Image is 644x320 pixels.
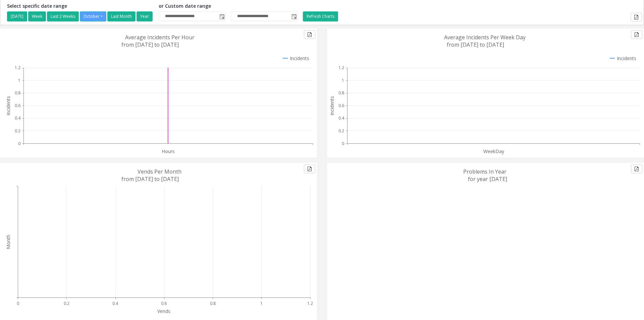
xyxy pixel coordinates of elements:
text: Average Incidents Per Hour [125,34,195,41]
button: Last 2 Weeks [47,11,79,21]
text: 1.2 [338,65,344,71]
text: Vends [157,308,170,314]
text: 0.4 [15,115,21,121]
h5: Select specific date range [7,3,154,9]
text: 0.2 [64,301,69,306]
text: 0.8 [210,301,216,306]
button: October [80,11,106,21]
text: 0.4 [112,301,118,306]
text: Problems In Year [463,168,506,175]
text: 1 [260,301,263,306]
text: from [DATE] to [DATE] [121,41,179,48]
button: Last Month [107,11,136,21]
span: Toggle popup [218,12,225,21]
text: 1 [342,78,344,83]
span: Toggle popup [290,12,298,21]
text: from [DATE] to [DATE] [447,41,504,48]
text: Incidents [329,96,335,116]
text: Vends Per Month [138,168,181,175]
text: 1 [18,78,20,83]
text: WeekDay [483,148,504,154]
button: Export to pdf [304,30,315,39]
h5: or Custom date range [159,3,298,9]
text: 0 [342,141,344,146]
button: Refresh Charts [303,11,338,21]
text: 0 [17,301,19,306]
text: Average Incidents Per Week Day [444,34,526,41]
text: 0.2 [15,128,20,134]
text: 0.8 [15,90,20,96]
text: 0.4 [338,115,344,121]
text: Month [5,235,11,249]
button: Export to pdf [631,30,642,39]
button: Export to pdf [631,165,642,173]
button: Export to pdf [304,165,315,173]
text: Incidents [5,96,11,116]
text: from [DATE] to [DATE] [121,175,179,183]
button: Week [28,11,46,21]
text: 0 [18,141,20,146]
text: 0.6 [161,301,167,306]
text: 0.8 [338,90,344,96]
button: Export to pdf [631,13,642,21]
text: 0.2 [338,128,344,134]
text: 1.2 [15,65,20,71]
text: Hours [162,148,175,154]
text: 1.2 [307,301,313,306]
text: 0.6 [338,103,344,108]
button: Year [137,11,153,21]
text: 0.6 [15,103,20,108]
button: [DATE] [7,11,27,21]
text: for year [DATE] [468,175,507,183]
